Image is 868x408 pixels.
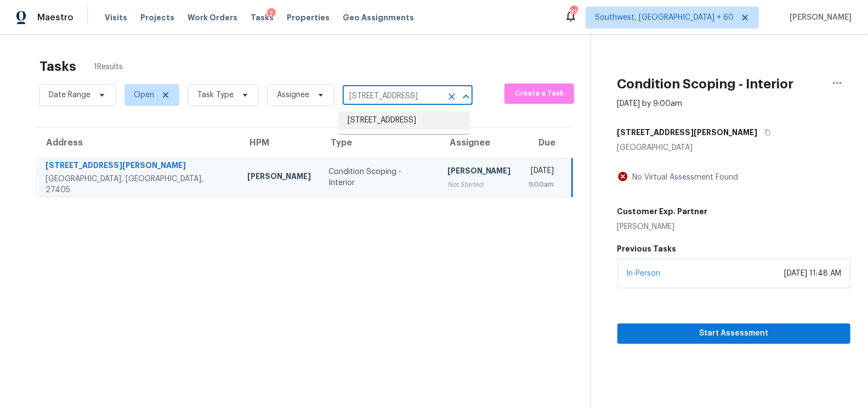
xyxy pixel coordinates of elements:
[46,174,230,195] div: [GEOGRAPHIC_DATA], [GEOGRAPHIC_DATA], 27405
[628,172,739,183] div: No Virtual Assessment Found
[626,327,842,340] span: Start Assessment
[287,12,330,23] span: Properties
[570,7,577,18] div: 816
[188,12,237,23] span: Work Orders
[627,270,661,277] a: In-Person
[617,221,708,232] div: [PERSON_NAME]
[343,88,442,105] input: Search by address
[328,166,430,188] div: Condition Scoping - Interior
[617,206,708,217] h5: Customer Exp. Partner
[617,127,758,138] h5: [STREET_ADDRESS][PERSON_NAME]
[134,90,154,100] span: Open
[784,268,841,279] div: [DATE] 11:48 AM
[94,62,123,72] span: 1 Results
[510,87,569,100] span: Create a Task
[617,323,850,344] button: Start Assessment
[529,165,554,179] div: [DATE]
[46,160,230,174] div: [STREET_ADDRESS][PERSON_NAME]
[504,83,574,104] button: Create a Task
[439,127,520,158] th: Assignee
[247,171,311,185] div: [PERSON_NAME]
[758,122,773,142] button: Copy Address
[251,14,274,21] span: Tasks
[239,127,320,158] th: HPM
[785,12,852,23] span: [PERSON_NAME]
[447,165,511,179] div: [PERSON_NAME]
[444,89,459,104] button: Clear
[617,243,850,254] h5: Previous Tasks
[140,12,174,23] span: Projects
[617,142,850,153] div: [GEOGRAPHIC_DATA]
[339,111,469,130] li: [STREET_ADDRESS]
[39,61,76,72] h2: Tasks
[458,89,474,104] button: Close
[197,90,234,100] span: Task Type
[37,12,73,23] span: Maestro
[49,90,90,100] span: Date Range
[343,12,414,23] span: Geo Assignments
[617,79,794,90] h2: Condition Scoping - Interior
[35,127,239,158] th: Address
[277,90,309,100] span: Assignee
[320,127,439,158] th: Type
[529,179,554,190] div: 9:00am
[595,12,734,23] span: Southwest, [GEOGRAPHIC_DATA] + 60
[447,179,511,190] div: Not Started
[617,171,628,182] img: Artifact Not Present Icon
[520,127,572,158] th: Due
[105,12,127,23] span: Visits
[267,8,276,19] div: 2
[617,98,683,109] div: [DATE] by 9:00am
